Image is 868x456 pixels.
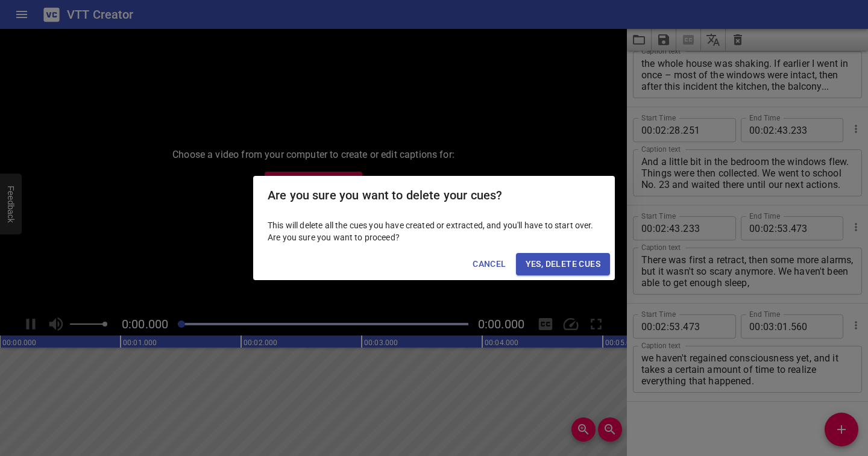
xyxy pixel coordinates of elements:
h2: Are you sure you want to delete your cues? [268,186,600,205]
span: Yes, Delete Cues [526,257,600,272]
span: Cancel [473,257,506,272]
button: Cancel [468,253,511,275]
div: This will delete all the cues you have created or extracted, and you'll have to start over. Are y... [253,214,615,248]
button: Yes, Delete Cues [516,253,610,275]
